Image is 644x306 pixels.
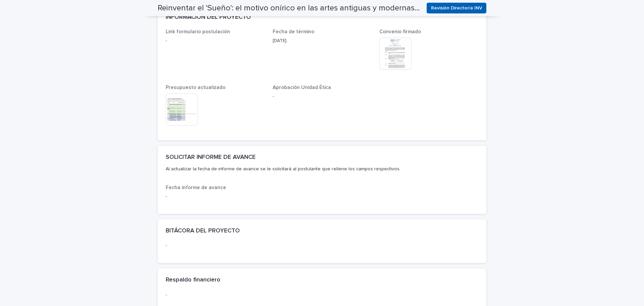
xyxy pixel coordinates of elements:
span: Link formulario postulación [166,29,230,34]
span: Fecha informe de avance [166,185,226,190]
p: - [166,38,265,45]
p: - [273,93,372,100]
p: - [166,243,478,250]
h2: Respaldo financiero [166,276,220,284]
span: Aprobación Unidad Ética [273,85,331,90]
p: Al actualizar la fecha de informe de avance se le solicitará al postulante que rellene los campos... [166,166,476,172]
span: Fecha de término [273,29,314,34]
h2: BITÁCORA DEL PROYECTO [166,227,240,235]
p: - [166,292,265,299]
p: - [166,193,265,201]
h2: INFORMACIÓN DEL PROYECTO [166,14,251,21]
span: Revisión Director/a INV [431,5,482,11]
h2: SOLICITAR INFORME DE AVANCE [166,154,256,161]
p: [DATE] [273,38,372,45]
span: Presupuesto actualizado [166,85,225,90]
span: Convenio firmado [379,29,421,34]
h2: Reinventar el 'Sueño': el motivo onírico en las artes antiguas y modernas - Maria Jose Branes Gon... [158,3,421,13]
button: Revisión Director/a INV [427,3,486,13]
